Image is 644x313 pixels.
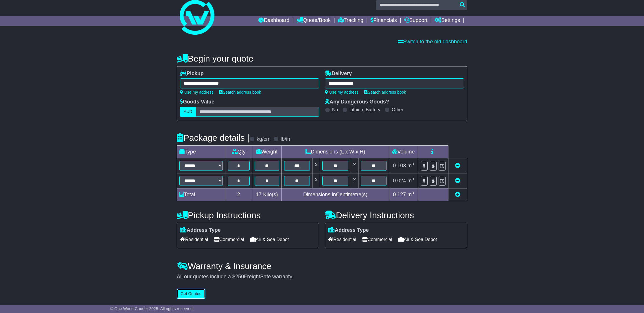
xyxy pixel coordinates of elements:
[180,90,214,95] a: Use my address
[364,90,406,95] a: Search address book
[407,192,414,197] span: m
[177,54,467,63] h4: Begin your quote
[351,173,358,188] td: x
[338,16,363,26] a: Tracking
[325,71,352,77] label: Delivery
[252,146,282,158] td: Weight
[325,99,389,105] label: Any Dangerous Goods?
[250,235,289,244] span: Air & Sea Depot
[252,188,282,201] td: Kilo(s)
[455,178,460,184] a: Remove this item
[180,227,221,234] label: Address Type
[362,235,392,244] span: Commercial
[219,90,261,95] a: Search address book
[177,289,205,299] button: Get Quotes
[412,191,414,195] sup: 3
[398,235,437,244] span: Air & Sea Depot
[393,178,406,184] span: 0.024
[312,173,320,188] td: x
[412,177,414,181] sup: 3
[214,235,244,244] span: Commercial
[177,133,249,142] h4: Package details |
[435,16,460,26] a: Settings
[225,188,252,201] td: 2
[404,16,428,26] a: Support
[177,261,467,271] h4: Warranty & Insurance
[455,163,460,168] a: Remove this item
[257,136,271,142] label: kg/cm
[235,274,244,279] span: 250
[282,146,389,158] td: Dimensions (L x W x H)
[325,90,358,95] a: Use my address
[393,163,406,168] span: 0.103
[328,227,369,234] label: Address Type
[371,16,397,26] a: Financials
[180,71,204,77] label: Pickup
[325,210,467,220] h4: Delivery Instructions
[177,188,225,201] td: Total
[177,146,225,158] td: Type
[312,158,320,173] td: x
[297,16,331,26] a: Quote/Book
[392,107,403,112] label: Other
[412,162,414,166] sup: 3
[180,235,208,244] span: Residential
[177,274,467,280] div: All our quotes include a $ FreightSafe warranty.
[398,39,467,45] a: Switch to the old dashboard
[256,192,262,197] span: 17
[389,146,418,158] td: Volume
[258,16,289,26] a: Dashboard
[281,136,290,142] label: lb/in
[225,146,252,158] td: Qty
[349,107,380,112] label: Lithium Battery
[177,210,319,220] h4: Pickup Instructions
[180,99,214,105] label: Goods Value
[110,306,194,311] span: © One World Courier 2025. All rights reserved.
[407,163,414,168] span: m
[393,192,406,197] span: 0.127
[407,178,414,184] span: m
[455,192,460,197] a: Add new item
[180,107,196,117] label: AUD
[332,107,338,112] label: No
[282,188,389,201] td: Dimensions in Centimetre(s)
[328,235,356,244] span: Residential
[351,158,358,173] td: x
